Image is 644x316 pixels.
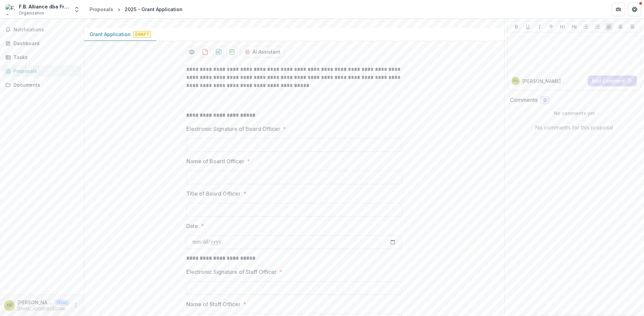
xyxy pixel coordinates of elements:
[628,3,641,16] button: Get Help
[13,54,76,61] div: Tasks
[612,3,625,16] button: Partners
[3,65,81,77] a: Proposals
[3,52,81,63] a: Tasks
[72,301,80,310] button: More
[18,299,53,306] p: [PERSON_NAME]
[522,78,561,85] p: [PERSON_NAME]
[55,299,69,306] p: User
[227,47,237,57] button: download-proposal
[13,67,76,75] div: Proposals
[582,23,590,31] button: Bullet List
[535,123,613,132] p: No comments for this proposal
[13,40,76,47] div: Dashboard
[628,23,636,31] button: Align Right
[510,97,538,103] h2: Comments
[593,23,602,31] button: Ordered List
[125,6,183,13] div: 2025 - Grant Application
[524,23,532,31] button: Underline
[13,81,76,88] div: Documents
[19,3,69,10] div: F.B. Alliance dba Fringe Benefits
[186,190,240,198] p: Title of Board Officer
[186,300,240,308] p: Name of Staff Officer
[200,47,211,57] button: download-proposal
[513,79,518,83] div: Norma Bowles
[90,31,131,38] p: Grant Application
[186,125,280,133] p: Electronic Signature of Board Officer
[186,268,277,276] p: Electronic Signature of Staff Officer
[87,4,185,14] nav: breadcrumb
[570,23,578,31] button: Heading 2
[605,23,613,31] button: Align Left
[133,31,151,38] span: Draft
[240,47,285,57] button: AI Assistant
[547,23,555,31] button: Strike
[3,79,81,90] a: Documents
[588,76,637,86] button: Add Comment
[3,38,81,49] a: Dashboard
[7,303,12,308] div: Norma Bowles
[213,47,224,57] button: download-proposal
[72,3,82,16] button: Open entity switcher
[558,23,567,31] button: Heading 1
[186,222,198,230] p: Date
[512,23,520,31] button: Bold
[3,24,81,35] button: Notifications
[13,27,78,33] span: Notifications
[90,6,113,13] div: Proposals
[536,23,544,31] button: Italicize
[19,10,44,16] span: Organization
[616,23,624,31] button: Align Center
[543,97,546,103] span: 0
[18,306,69,312] p: [EMAIL_ADDRESS][DOMAIN_NAME]
[5,4,16,15] img: F.B. Alliance dba Fringe Benefits
[510,110,639,117] p: No comments yet
[186,157,244,165] p: Name of Board Officer
[87,4,116,14] a: Proposals
[186,47,197,57] button: Preview a173fb36-0ec5-4b00-9204-e89d21440b05-0.pdf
